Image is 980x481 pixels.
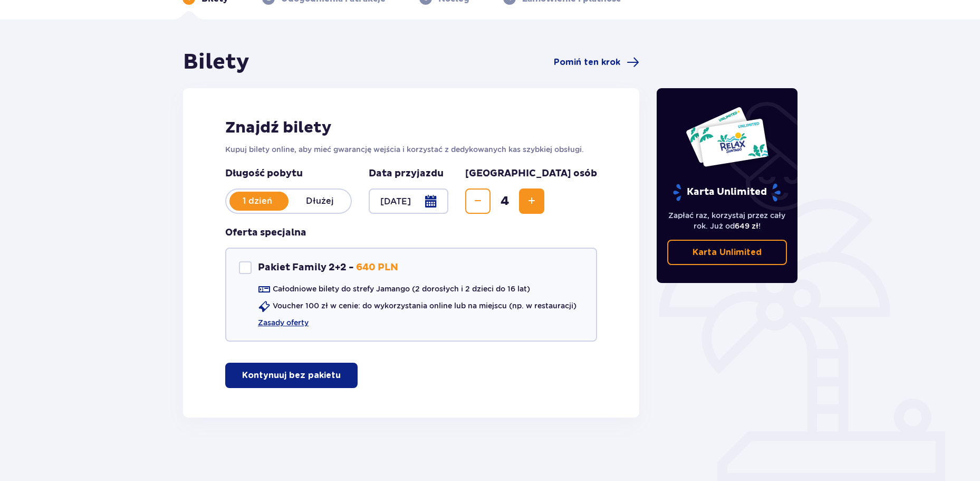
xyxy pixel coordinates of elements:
h2: Znajdź bilety [225,118,597,138]
p: Pakiet Family 2+2 - [258,261,354,274]
p: Dłużej [289,195,351,207]
button: Decrease [465,188,491,214]
p: Długość pobytu [225,167,352,180]
p: Voucher 100 zł w cenie: do wykorzystania online lub na miejscu (np. w restauracji) [273,300,577,311]
a: Zasady oferty [258,317,309,328]
span: 4 [493,193,517,209]
p: Data przyjazdu [369,167,444,180]
a: Karta Unlimited [667,240,787,265]
button: Increase [519,188,544,214]
p: Oferta specjalna [225,227,306,239]
span: 649 zł [735,222,758,230]
p: Zapłać raz, korzystaj przez cały rok. Już od ! [667,210,787,231]
p: Kontynuuj bez pakietu [242,370,341,381]
p: Kupuj bilety online, aby mieć gwarancję wejścia i korzystać z dedykowanych kas szybkiej obsługi. [225,144,597,155]
p: Karta Unlimited [693,247,762,258]
h1: Bilety [183,49,249,76]
p: 1 dzień [226,195,289,207]
p: Całodniowe bilety do strefy Jamango (2 dorosłych i 2 dzieci do 16 lat) [273,284,530,294]
span: Pomiń ten krok [554,56,620,68]
a: Pomiń ten krok [554,56,639,69]
button: Kontynuuj bez pakietu [225,363,358,388]
p: 640 PLN [356,261,398,274]
p: [GEOGRAPHIC_DATA] osób [465,167,597,180]
p: Karta Unlimited [672,183,782,202]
